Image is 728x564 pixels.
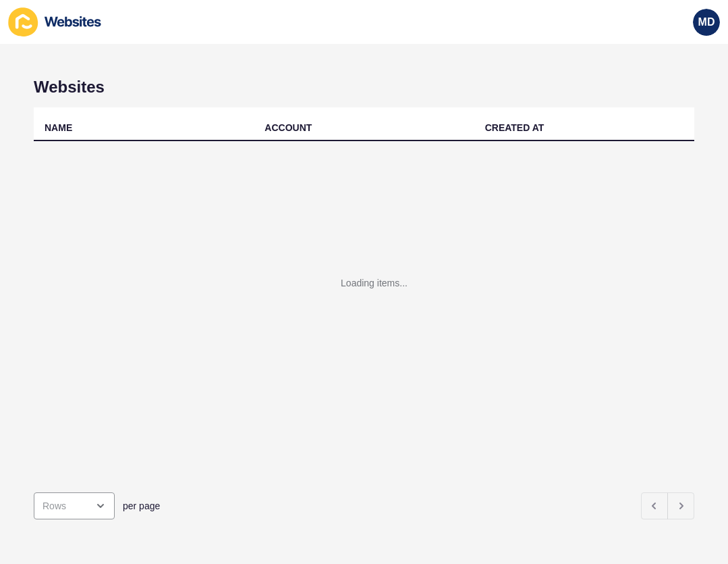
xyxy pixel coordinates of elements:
[34,492,115,519] div: open menu
[264,121,312,134] div: ACCOUNT
[34,78,694,97] h1: Websites
[341,276,408,290] div: Loading items...
[698,16,715,29] span: MD
[485,121,544,134] div: CREATED AT
[45,121,72,134] div: NAME
[123,499,160,513] span: per page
